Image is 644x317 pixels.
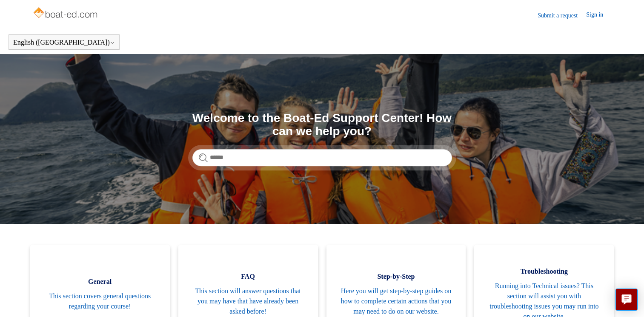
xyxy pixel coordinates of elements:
[538,11,586,20] a: Submit a request
[586,10,612,20] a: Sign in
[192,149,452,166] input: Search
[192,112,452,138] h1: Welcome to the Boat-Ed Support Center! How can we help you?
[43,277,157,287] span: General
[191,286,305,317] span: This section will answer questions that you may have that have already been asked before!
[487,266,601,277] span: Troubleshooting
[13,39,115,46] button: English ([GEOGRAPHIC_DATA])
[339,286,453,317] span: Here you will get step-by-step guides on how to complete certain actions that you may need to do ...
[339,272,453,282] span: Step-by-Step
[43,291,157,311] span: This section covers general questions regarding your course!
[32,5,100,22] img: Boat-Ed Help Center home page
[615,289,638,311] button: Live chat
[191,272,305,282] span: FAQ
